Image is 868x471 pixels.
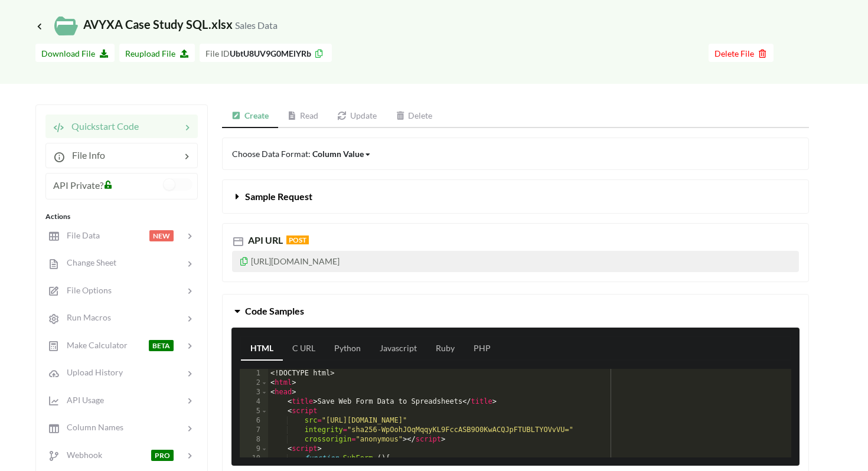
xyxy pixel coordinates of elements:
button: Delete File [709,44,774,62]
span: Column Names [60,422,123,432]
a: Read [278,104,328,128]
button: Code Samples [223,295,808,328]
a: Python [325,337,370,361]
span: API Usage [60,395,104,405]
span: Sample Request [245,191,312,202]
div: 7 [240,426,268,435]
div: 9 [240,444,268,454]
div: 5 [240,407,268,416]
a: Delete [386,104,442,128]
div: 4 [240,397,268,407]
span: File Info [65,149,105,161]
div: Actions [45,211,198,222]
div: 8 [240,435,268,444]
a: Ruby [426,337,464,361]
span: BETA [149,340,174,351]
span: Quickstart Code [64,120,139,132]
span: NEW [149,230,174,241]
span: POST [286,235,309,244]
span: Make Calculator [60,340,128,350]
span: Webhook [60,450,102,460]
span: Download File [41,48,109,58]
span: File ID [205,48,230,58]
span: Change Sheet [60,257,116,267]
a: Javascript [370,337,426,361]
span: Run Macros [60,312,111,322]
img: /static/media/localFileIcon.eab6d1cc.svg [54,14,78,38]
div: 10 [240,454,268,463]
a: Update [328,104,386,128]
button: Reupload File [119,44,195,62]
span: File Data [60,230,100,240]
span: API Private? [53,179,103,191]
span: Reupload File [125,48,189,58]
span: Delete File [714,48,768,58]
span: Upload History [60,367,123,377]
div: 2 [240,378,268,388]
span: AVYXA Case Study SQL.xlsx [35,17,278,31]
a: Create [222,104,278,128]
a: C URL [283,337,325,361]
div: 1 [240,369,268,378]
p: [URL][DOMAIN_NAME] [232,251,799,272]
span: Choose Data Format: [232,149,371,159]
div: Column Value [312,148,364,160]
small: Sales Data [235,19,278,31]
button: Sample Request [223,180,808,213]
a: HTML [241,337,283,361]
div: 6 [240,416,268,426]
div: 3 [240,388,268,397]
span: API URL [246,234,283,246]
span: Code Samples [245,305,304,316]
span: PRO [151,450,174,461]
span: File Options [60,285,112,295]
b: UbtU8UV9G0MElYRb [230,48,311,58]
button: Download File [35,44,115,62]
a: PHP [464,337,500,361]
